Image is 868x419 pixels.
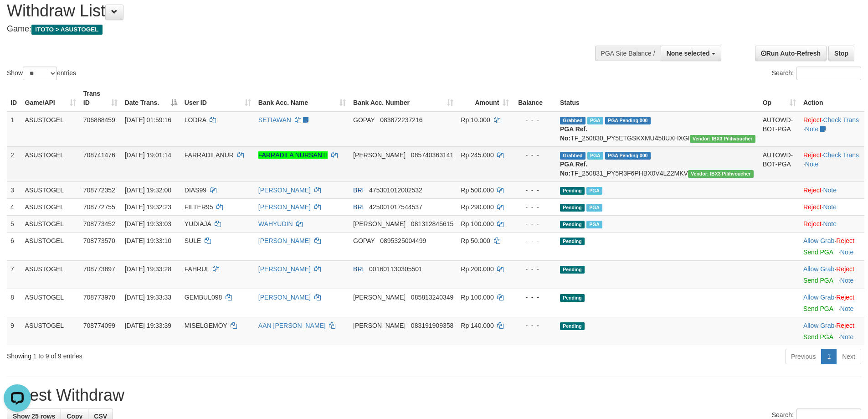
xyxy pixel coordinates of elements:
a: Next [836,349,861,364]
span: Rp 500.000 [461,186,493,194]
span: Copy 425001017544537 to clipboard [369,203,422,211]
span: [DATE] 19:32:00 [125,186,171,194]
td: 5 [7,215,21,232]
a: Reject [803,203,822,211]
th: Bank Acc. Name: activate to sort column ascending [255,85,349,111]
span: 708773970 [83,294,115,301]
span: [DATE] 19:33:03 [125,220,171,228]
span: [PERSON_NAME] [353,322,406,329]
b: PGA Ref. No: [560,160,587,177]
th: Status [556,85,759,111]
label: Search: [772,67,861,80]
td: ASUSTOGEL [21,289,80,317]
a: Allow Grab [803,294,834,301]
td: TF_250831_PY5R3F6PHBX0V4LZ2MKV [556,146,759,181]
td: · [800,289,864,317]
span: GEMBUL098 [185,294,222,301]
span: Rp 50.000 [461,237,490,244]
span: Pending [560,266,585,274]
td: 7 [7,260,21,289]
a: SETIAWAN [258,116,291,124]
span: [DATE] 19:33:33 [125,294,171,301]
span: Pending [560,187,585,195]
span: [DATE] 19:01:14 [125,151,171,159]
select: Showentries [23,67,57,80]
div: - - - [516,150,553,160]
span: 708773897 [83,265,115,273]
div: - - - [516,236,553,245]
span: 706888459 [83,116,115,124]
span: Rp 245.000 [461,151,493,159]
span: Copy 085740363141 to clipboard [411,151,453,159]
span: Marked by aeotriv [586,204,602,212]
a: Note [823,203,837,211]
a: Reject [803,116,822,124]
span: Copy 085813240349 to clipboard [411,294,453,301]
span: FARRADILANUR [185,151,234,159]
a: Reject [803,220,822,228]
span: Rp 200.000 [461,265,493,273]
span: Copy 475301012002532 to clipboard [369,186,422,194]
span: None selected [667,50,710,57]
div: - - - [516,186,553,195]
td: 4 [7,198,21,215]
a: Previous [785,349,822,364]
a: AAN [PERSON_NAME] [258,322,326,329]
td: TF_250830_PY5ETGSKXMU458UXHXGI [556,111,759,147]
span: Pending [560,238,585,245]
a: WAHYUDIN [258,220,293,228]
a: [PERSON_NAME] [258,186,311,194]
span: [DATE] 19:33:10 [125,237,171,244]
a: Note [840,305,854,312]
span: Pending [560,294,585,302]
button: Open LiveChat chat widget [4,4,31,31]
div: - - - [516,202,553,212]
span: PGA Pending [605,117,651,124]
h1: Withdraw List [7,2,570,20]
a: [PERSON_NAME] [258,265,311,273]
span: Pending [560,221,585,228]
span: LODRA [185,116,206,124]
div: - - - [516,115,553,124]
span: [PERSON_NAME] [353,151,406,159]
span: [DATE] 19:32:23 [125,203,171,211]
th: Date Trans.: activate to sort column descending [121,85,181,111]
td: ASUSTOGEL [21,317,80,345]
a: 1 [821,349,837,364]
td: 3 [7,181,21,198]
a: Run Auto-Refresh [755,46,827,61]
td: · [800,232,864,260]
span: [DATE] 19:33:39 [125,322,171,329]
span: 708773570 [83,237,115,244]
div: - - - [516,264,553,274]
td: AUTOWD-BOT-PGA [759,146,800,181]
a: Allow Grab [803,237,834,244]
td: ASUSTOGEL [21,260,80,289]
td: · [800,181,864,198]
span: Pending [560,322,585,330]
td: · [800,317,864,345]
span: · [803,322,836,329]
a: Check Trans [823,116,859,124]
span: Copy 0895325004499 to clipboard [380,237,426,244]
span: DIAS99 [185,186,206,194]
span: [PERSON_NAME] [353,220,406,228]
div: PGA Site Balance / [595,46,661,61]
span: 708773452 [83,220,115,228]
td: · · [800,146,864,181]
div: Showing 1 to 9 of 9 entries [7,348,355,361]
td: 2 [7,146,21,181]
span: Pending [560,204,585,212]
span: Grabbed [560,152,586,160]
span: Rp 100.000 [461,220,493,228]
td: ASUSTOGEL [21,111,80,147]
span: [DATE] 19:33:28 [125,265,171,273]
a: Allow Grab [803,322,834,329]
span: BRI [353,203,364,211]
button: None selected [661,46,721,61]
td: 8 [7,289,21,317]
span: FAHRUL [185,265,210,273]
td: 1 [7,111,21,147]
span: Rp 100.000 [461,294,493,301]
th: Op: activate to sort column ascending [759,85,800,111]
